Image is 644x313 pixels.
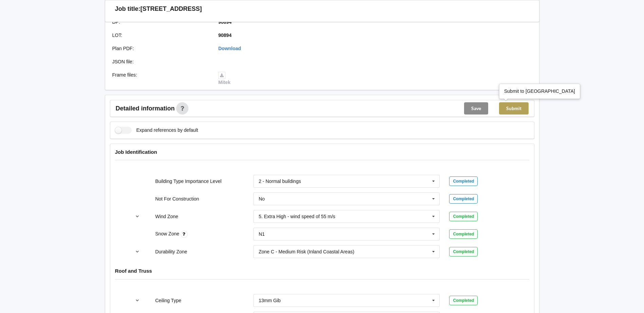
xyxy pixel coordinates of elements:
[218,19,232,25] b: 90894
[108,19,214,25] div: DP :
[115,5,141,13] h3: Job title:
[259,232,265,236] div: N1
[499,102,529,114] button: Submit
[141,5,202,13] h3: [STREET_ADDRESS]
[259,179,301,184] div: 2 - Normal buildings
[155,179,221,184] label: Building Type Importance Level
[504,88,575,95] div: Submit to [GEOGRAPHIC_DATA]
[131,210,144,223] button: reference-toggle
[449,194,478,204] div: Completed
[108,32,214,39] div: LOT :
[449,247,478,256] div: Completed
[108,58,214,65] div: JSON file :
[155,196,199,202] label: Not For Construction
[259,249,354,254] div: Zone C - Medium Risk (Inland Coastal Areas)
[449,229,478,239] div: Completed
[115,127,198,134] label: Expand references by default
[259,214,335,219] div: 5. Extra High - wind speed of 55 m/s
[218,33,232,38] b: 90894
[259,298,281,303] div: 13mm Gib
[115,268,529,274] h4: Roof and Truss
[108,45,214,52] div: Plan PDF :
[155,231,181,236] label: Snow Zone
[108,71,214,86] div: Frame files :
[218,72,231,85] a: Mitek
[449,296,478,305] div: Completed
[116,105,175,111] span: Detailed information
[449,176,478,186] div: Completed
[131,294,144,307] button: reference-toggle
[155,298,181,303] label: Ceiling Type
[115,149,529,155] h4: Job Identification
[449,212,478,221] div: Completed
[131,246,144,258] button: reference-toggle
[218,46,241,51] a: Download
[155,214,178,219] label: Wind Zone
[155,249,187,254] label: Durability Zone
[259,196,265,201] div: No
